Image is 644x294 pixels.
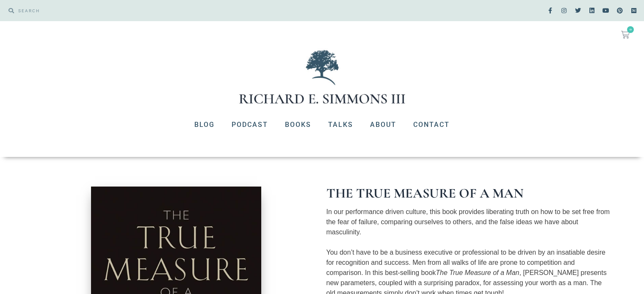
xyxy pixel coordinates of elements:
a: Talks [320,114,362,136]
a: Books [276,114,320,136]
a: Blog [186,114,223,136]
span: 0 [627,26,634,33]
a: Podcast [223,114,276,136]
a: About [362,114,405,136]
a: Contact [405,114,458,136]
span: In our performance driven culture, this book provides liberating truth on how to be set free from... [326,208,610,236]
h1: The True Measure of a Man [326,187,610,200]
em: The True Measure of a Man [436,269,519,276]
input: SEARCH [14,4,318,17]
a: 0 [611,25,640,44]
